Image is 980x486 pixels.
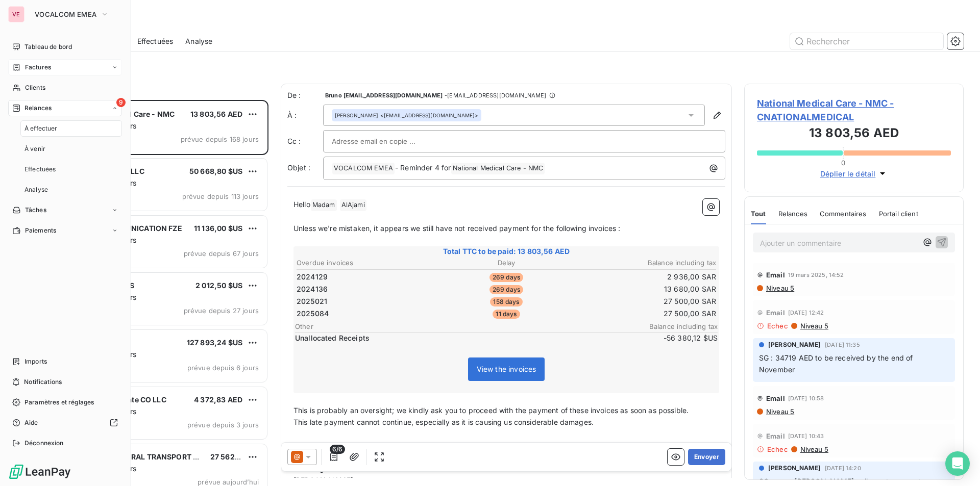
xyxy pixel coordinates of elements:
[295,333,654,343] span: Unallocated Receipts
[451,163,545,174] span: National Medical Care - NMC
[436,258,576,268] th: Delay
[296,258,435,268] th: Overdue invoices
[297,309,329,319] span: 2025084
[184,306,259,315] span: prévue depuis 27 jours
[24,357,47,366] span: Imports
[24,398,94,407] span: Paramètres et réglages
[445,92,546,98] span: - [EMAIL_ADDRESS][DOMAIN_NAME]
[788,433,824,439] span: [DATE] 10:43
[24,439,64,448] span: Déconnexion
[649,322,718,330] span: Balance including tax
[49,100,268,486] div: grid
[25,63,51,72] span: Factures
[185,36,212,46] span: Analyse
[577,258,717,268] th: Balance including tax
[768,464,821,473] span: [PERSON_NAME]
[766,271,785,279] span: Email
[72,452,286,461] span: EMIRATES GENERAL TRANSPORT AND SERVICES COMPANY
[768,340,821,349] span: [PERSON_NAME]
[210,452,263,461] span: 27 562,50 AED
[788,395,824,401] span: [DATE] 10:58
[820,210,867,218] span: Commentaires
[295,246,718,257] span: Total TTC to be paid: 13 803,56 AED
[335,112,478,119] div: <[EMAIL_ADDRESS][DOMAIN_NAME]>
[24,104,52,113] span: Relances
[181,135,259,143] span: prévue depuis 168 jours
[297,296,327,306] span: 2025021
[195,281,242,290] span: 2 012,50 $US
[293,406,689,415] span: This is probably an oversight; we kindly ask you to proceed with the payment of these invoices as...
[757,124,951,144] h3: 13 803,56 AED
[477,365,536,373] span: View the invoices
[24,42,72,52] span: Tableau de bord
[335,112,378,119] span: [PERSON_NAME]
[879,210,918,218] span: Portail client
[577,296,717,307] td: 27 500,00 SAR
[116,98,126,107] span: 9
[765,284,794,292] span: Niveau 5
[25,206,46,215] span: Tâches
[788,310,824,316] span: [DATE] 12:42
[799,322,828,330] span: Niveau 5
[187,338,242,347] span: 127 893,24 $US
[757,96,951,124] span: National Medical Care - NMC - CNATIONALMEDICAL
[182,192,259,200] span: prévue depuis 113 jours
[577,271,717,283] td: 2 936,00 SAR
[24,144,45,154] span: À venir
[766,432,785,440] span: Email
[295,322,649,330] span: Other
[187,364,259,372] span: prévue depuis 6 jours
[24,165,56,174] span: Effectuées
[330,445,345,454] span: 6/6
[297,272,328,282] span: 2024129
[287,110,323,120] label: À :
[799,445,828,453] span: Niveau 5
[187,421,259,429] span: prévue depuis 3 jours
[332,134,442,149] input: Adresse email en copie ...
[577,308,717,319] td: 27 500,00 SAR
[489,273,523,282] span: 269 days
[293,441,332,450] span: Thank you.
[190,110,242,118] span: 13 803,56 AED
[8,464,71,480] img: Logo LeanPay
[820,168,876,179] span: Déplier le détail
[293,418,594,426] span: This late payment cannot continue, especially as it is causing us considerable damages.
[137,36,174,46] span: Effectuées
[35,10,96,18] span: VOCALCOM EMEA
[790,33,943,49] input: Rechercher
[340,199,366,211] span: AlAjami
[198,478,259,486] span: prévue aujourd’hui
[8,6,24,22] div: VE
[767,445,788,453] span: Echec
[293,200,310,209] span: Hello
[493,310,520,319] span: 11 days
[577,284,717,295] td: 13 680,00 SAR
[287,90,323,100] span: De :
[788,272,844,278] span: 19 mars 2025, 14:52
[8,415,122,431] a: Aide
[184,249,259,258] span: prévue depuis 67 jours
[765,407,794,416] span: Niveau 5
[759,353,915,374] span: SG : 34719 AED to be received by the end of November
[24,418,38,427] span: Aide
[489,285,523,294] span: 269 days
[287,136,323,146] label: Cc :
[25,83,45,92] span: Clients
[287,163,310,172] span: Objet :
[688,449,725,465] button: Envoyer
[194,224,242,233] span: 11 136,00 $US
[332,163,395,174] span: VOCALCOM EMEA
[24,377,62,387] span: Notifications
[817,168,891,180] button: Déplier le détail
[766,394,785,402] span: Email
[297,284,328,294] span: 2024136
[825,465,861,471] span: [DATE] 14:20
[945,451,970,476] div: Open Intercom Messenger
[311,199,337,211] span: Madam
[778,210,807,218] span: Relances
[656,333,718,343] span: -56 380,12 $US
[825,342,860,348] span: [DATE] 11:35
[490,297,522,306] span: 158 days
[841,159,845,167] span: 0
[767,322,788,330] span: Echec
